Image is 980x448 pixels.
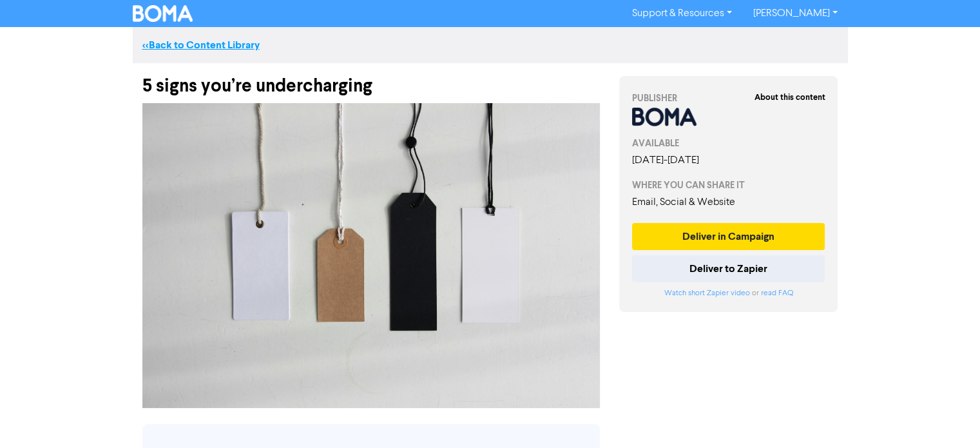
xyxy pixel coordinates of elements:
div: [DATE] - [DATE] [632,153,825,168]
a: Watch short Zapier video [664,289,749,297]
div: or [632,287,825,299]
div: 5 signs you’re undercharging [142,63,600,97]
strong: About this content [754,92,825,102]
div: AVAILABLE [632,137,825,150]
a: <<Back to Content Library [142,39,260,52]
button: Deliver to Zapier [632,255,825,282]
div: WHERE YOU CAN SHARE IT [632,179,825,192]
button: Deliver in Campaign [632,223,825,250]
div: PUBLISHER [632,92,825,105]
div: Email, Social & Website [632,195,825,210]
iframe: Chat Widget [916,386,980,448]
img: BOMA Logo [133,5,193,22]
a: read FAQ [760,289,793,297]
a: Support & Resources [622,3,742,24]
a: [PERSON_NAME] [742,3,847,24]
